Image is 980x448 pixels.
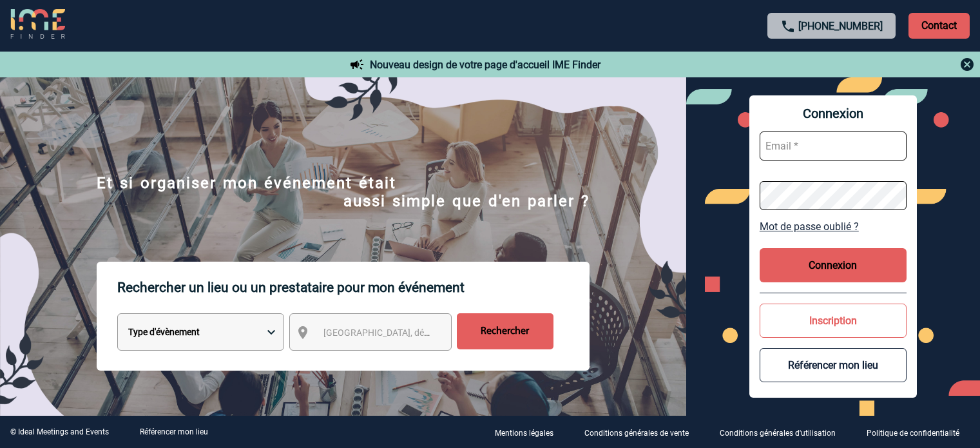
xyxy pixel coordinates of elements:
[485,426,574,438] a: Mentions légales
[760,304,907,338] button: Inscription
[584,429,689,438] p: Conditions générales de vente
[760,348,907,382] button: Référencer mon lieu
[867,429,959,438] p: Politique de confidentialité
[856,426,980,438] a: Politique de confidentialité
[574,426,709,438] a: Conditions générales de vente
[720,429,836,438] p: Conditions générales d'utilisation
[140,427,208,436] a: Référencer mon lieu
[495,429,553,438] p: Mentions légales
[457,313,553,349] input: Rechercher
[760,131,907,161] input: Email *
[780,19,796,34] img: call-24-px.png
[323,327,503,338] span: [GEOGRAPHIC_DATA], département, région...
[798,20,883,32] a: [PHONE_NUMBER]
[709,426,856,438] a: Conditions générales d'utilisation
[908,13,970,39] p: Contact
[760,248,907,282] button: Connexion
[10,427,109,436] div: © Ideal Meetings and Events
[117,262,590,313] p: Rechercher un lieu ou un prestataire pour mon événement
[760,220,907,233] a: Mot de passe oublié ?
[760,106,907,121] span: Connexion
